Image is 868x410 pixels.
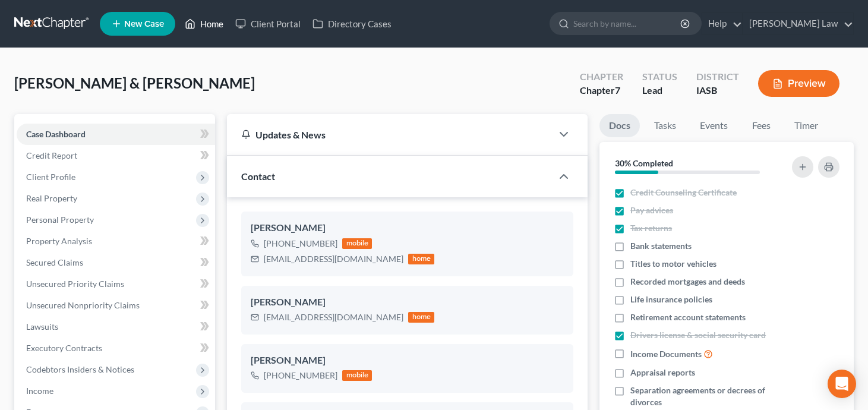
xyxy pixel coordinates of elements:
[743,13,853,34] a: [PERSON_NAME] Law
[26,257,83,267] span: Secured Claims
[615,158,673,168] strong: 30% Completed
[26,236,92,246] span: Property Analysis
[17,316,215,338] a: Lawsuits
[251,221,564,235] div: [PERSON_NAME]
[696,70,739,84] div: District
[630,222,672,234] span: Tax returns
[342,238,372,249] div: mobile
[642,84,677,97] div: Lead
[758,70,839,97] button: Preview
[26,300,140,310] span: Unsecured Nonpriority Claims
[26,364,134,374] span: Codebtors Insiders & Notices
[17,124,215,145] a: Case Dashboard
[630,240,692,252] span: Bank statements
[179,13,229,34] a: Home
[408,312,434,323] div: home
[17,295,215,316] a: Unsecured Nonpriority Claims
[785,114,828,137] a: Timer
[690,114,737,137] a: Events
[264,311,403,323] div: [EMAIL_ADDRESS][DOMAIN_NAME]
[828,370,856,398] div: Open Intercom Messenger
[26,150,77,160] span: Credit Report
[14,74,255,92] span: [PERSON_NAME] & [PERSON_NAME]
[26,215,94,225] span: Personal Property
[630,204,673,216] span: Pay advices
[229,13,307,34] a: Client Portal
[26,193,77,203] span: Real Property
[408,254,434,264] div: home
[17,273,215,295] a: Unsecured Priority Claims
[696,84,739,97] div: IASB
[251,295,564,310] div: [PERSON_NAME]
[241,128,538,141] div: Updates & News
[742,114,780,137] a: Fees
[124,20,164,29] span: New Case
[17,231,215,252] a: Property Analysis
[615,84,620,96] span: 7
[307,13,397,34] a: Directory Cases
[26,386,53,396] span: Income
[17,338,215,359] a: Executory Contracts
[264,370,337,381] div: [PHONE_NUMBER]
[642,70,677,84] div: Status
[26,279,124,289] span: Unsecured Priority Claims
[599,114,640,137] a: Docs
[26,343,102,353] span: Executory Contracts
[342,370,372,381] div: mobile
[630,187,737,198] span: Credit Counseling Certificate
[630,276,745,288] span: Recorded mortgages and deeds
[26,321,58,332] span: Lawsuits
[251,354,564,368] div: [PERSON_NAME]
[241,171,275,182] span: Contact
[264,253,403,265] div: [EMAIL_ADDRESS][DOMAIN_NAME]
[17,145,215,166] a: Credit Report
[630,329,766,341] span: Drivers license & social security card
[630,384,780,408] span: Separation agreements or decrees of divorces
[630,258,717,270] span: Titles to motor vehicles
[630,294,712,305] span: Life insurance policies
[630,348,702,360] span: Income Documents
[702,13,742,34] a: Help
[573,12,682,34] input: Search by name...
[580,70,623,84] div: Chapter
[17,252,215,273] a: Secured Claims
[26,129,86,139] span: Case Dashboard
[645,114,686,137] a: Tasks
[580,84,623,97] div: Chapter
[630,367,695,379] span: Appraisal reports
[630,311,746,323] span: Retirement account statements
[26,172,75,182] span: Client Profile
[264,238,337,250] div: [PHONE_NUMBER]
